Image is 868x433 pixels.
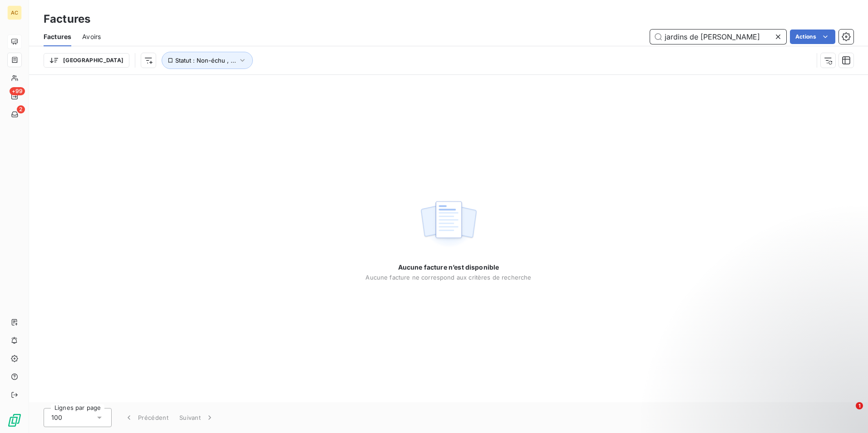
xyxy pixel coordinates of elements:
[119,408,174,427] button: Précédent
[686,345,868,408] iframe: Intercom notifications message
[44,53,129,68] button: [GEOGRAPHIC_DATA]
[17,105,25,113] span: 2
[44,11,90,27] h3: Factures
[10,87,25,95] span: +99
[162,52,253,69] button: Statut : Non-échu , ...
[44,32,71,41] span: Factures
[856,402,863,409] span: 1
[790,30,835,44] button: Actions
[837,402,859,424] iframe: Intercom live chat
[398,263,499,272] span: Aucune facture n’est disponible
[51,413,62,422] span: 100
[419,196,478,252] img: empty state
[175,57,236,64] span: Statut : Non-échu , ...
[82,32,101,41] span: Avoirs
[7,5,22,20] div: AC
[650,30,786,44] input: Rechercher
[174,408,220,427] button: Suivant
[365,274,531,281] span: Aucune facture ne correspond aux critères de recherche
[7,413,22,428] img: Logo LeanPay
